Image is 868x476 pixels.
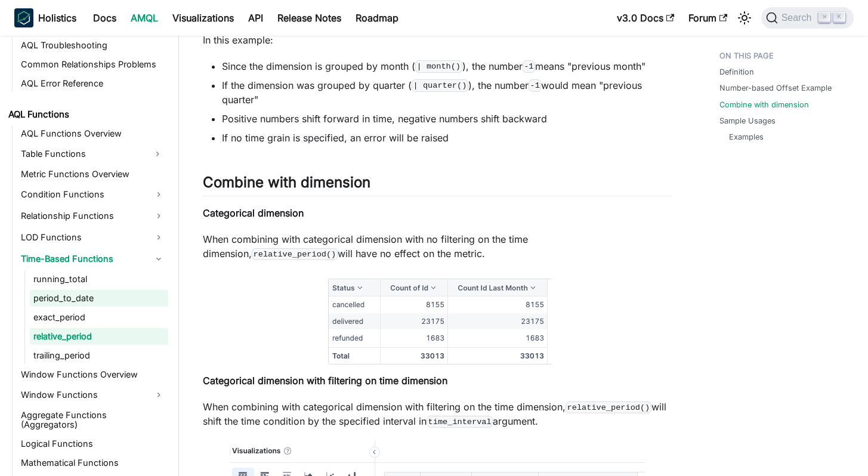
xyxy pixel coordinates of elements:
button: Search (Command+K) [761,7,854,29]
a: Definition [719,66,754,78]
h2: Combine with dimension [203,174,672,196]
a: Aggregate Functions (Aggregators) [17,407,168,433]
a: Docs [86,8,123,27]
a: Window Functions Overview [17,366,168,383]
a: Mathematical Functions [17,455,168,471]
a: Combine with dimension [719,99,809,110]
a: AQL Error Reference [17,75,168,92]
a: Common Relationships Problems [17,56,168,73]
li: If no time grain is specified, an error will be raised [222,131,672,145]
a: running_total [30,271,168,288]
code: relative_period() [252,248,338,260]
a: Table Functions [17,144,147,163]
kbd: K [833,12,845,23]
a: v3.0 Docs [610,8,681,27]
a: AQL Functions Overview [17,125,168,142]
a: Release Notes [270,8,348,27]
a: AQL Functions [5,106,168,123]
a: LOD Functions [17,228,168,247]
a: Time-Based Functions [17,249,168,268]
a: AQL Troubleshooting [17,37,168,54]
a: Metric Functions Overview [17,166,168,183]
code: time_interval [427,416,493,428]
li: Positive numbers shift forward in time, negative numbers shift backward [222,112,672,126]
a: Roadmap [348,8,406,27]
code: | quarter() [412,79,468,91]
a: Window Functions [17,385,168,404]
button: Switch between dark and light mode (currently light mode) [735,8,754,27]
code: -1 [529,79,542,91]
a: trailing_period [30,347,168,364]
p: When combining with categorical dimension with no filtering on the time dimension, will have no e... [203,232,672,261]
a: Sample Usages [719,115,776,126]
a: Number-based Offset Example [719,82,832,94]
a: Condition Functions [17,185,168,204]
a: Forum [681,8,734,27]
kbd: ⌘ [818,12,830,23]
code: relative_period() [566,401,651,413]
li: Since the dimension is grouped by month ( ), the number means "previous month" [222,59,672,73]
strong: Categorical dimension with filtering on time dimension [203,375,447,387]
img: example-4.png [323,273,551,370]
p: In this example: [203,33,672,47]
span: Search [778,13,819,23]
code: | month() [415,60,462,72]
a: Examples [729,131,764,143]
a: HolisticsHolistics [14,8,76,27]
a: Visualizations [165,8,241,27]
button: Expand sidebar category 'Table Functions' [147,144,168,163]
li: If the dimension was grouped by quarter ( ), the number would mean "previous quarter" [222,78,672,107]
a: period_to_date [30,290,168,307]
a: Logical Functions [17,435,168,452]
img: Holistics [14,8,33,27]
a: relative_period [30,328,168,345]
code: -1 [523,60,536,72]
a: AMQL [123,8,165,27]
strong: Categorical dimension [203,207,304,219]
b: Holistics [38,11,76,25]
a: API [241,8,270,27]
a: Relationship Functions [17,206,168,225]
p: When combining with categorical dimension with filtering on the time dimension, will shift the ti... [203,400,672,428]
a: exact_period [30,309,168,326]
